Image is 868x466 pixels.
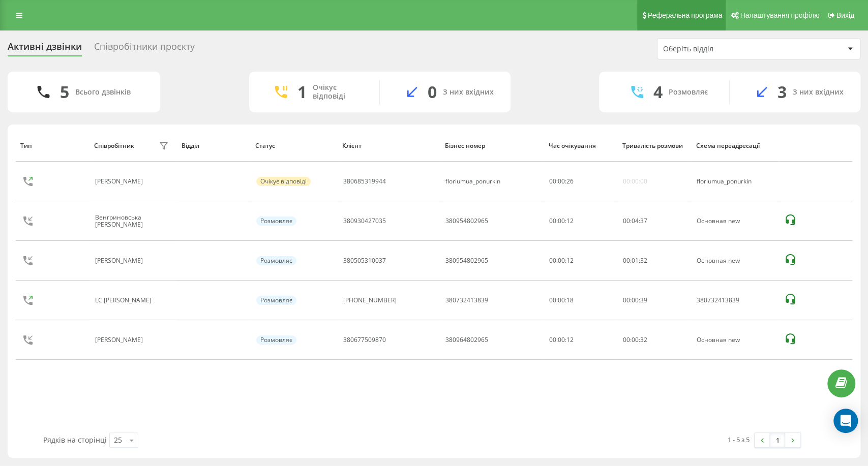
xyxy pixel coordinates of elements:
[343,218,386,225] div: 380930427035
[445,297,488,304] div: 380732413839
[20,142,84,149] div: Тип
[697,297,773,304] div: 380732413839
[313,83,364,101] div: Очікує відповіді
[445,257,488,264] div: 380954802965
[793,88,844,97] div: З них вхідних
[566,177,574,185] span: 26
[623,257,647,264] div: : :
[549,218,612,225] div: 00:00:12
[623,297,647,304] div: : :
[297,82,307,102] div: 1
[833,409,858,433] div: Open Intercom Messenger
[182,142,246,149] div: Відділ
[60,82,69,102] div: 5
[623,256,630,265] span: 00
[256,335,296,345] div: Розмовляє
[343,257,386,264] div: 380505310037
[663,45,785,53] div: Оберіть відділ
[623,335,630,344] span: 00
[8,41,82,57] div: Активні дзвінки
[255,142,333,149] div: Статус
[728,434,750,445] div: 1 - 5 з 5
[622,142,686,149] div: Тривалість розмови
[549,177,556,185] span: 00
[770,433,785,447] a: 1
[697,257,773,264] div: Основная new
[95,257,145,264] div: [PERSON_NAME]
[445,178,500,185] div: floriumua_ponurkin
[256,216,296,226] div: Розмовляє
[445,218,488,225] div: 380954802965
[696,142,773,149] div: Схема переадресації
[549,257,612,264] div: 00:00:12
[669,88,708,97] div: Розмовляє
[342,142,435,149] div: Клієнт
[428,82,437,102] div: 0
[623,216,630,225] span: 00
[75,88,131,97] div: Всього дзвінків
[549,297,612,304] div: 00:00:18
[43,435,107,445] span: Рядків на сторінці
[632,256,639,265] span: 01
[95,214,157,229] div: Венгриновська [PERSON_NAME]
[94,142,134,149] div: Співробітник
[256,256,296,265] div: Розмовляє
[256,296,296,305] div: Розмовляє
[558,177,565,185] span: 00
[256,177,311,186] div: Очікує відповіді
[836,11,854,19] span: Вихід
[640,296,647,304] span: 39
[653,82,663,102] div: 4
[343,178,386,185] div: 380685319944
[623,178,647,185] div: 00:00:00
[640,256,647,265] span: 32
[549,178,574,185] div: : :
[343,336,386,344] div: 380677509870
[740,11,819,19] span: Налаштування профілю
[640,335,647,344] span: 32
[549,336,612,344] div: 00:00:12
[648,11,723,19] span: Реферальна програма
[640,216,647,225] span: 37
[697,218,773,225] div: Основная new
[94,41,195,57] div: Співробітники проєкту
[95,297,154,304] div: LC [PERSON_NAME]
[697,336,773,344] div: Основная new
[632,216,639,225] span: 04
[114,435,122,445] div: 25
[343,297,397,304] div: [PHONE_NUMBER]
[623,296,630,304] span: 00
[549,142,613,149] div: Час очікування
[445,336,488,344] div: 380964802965
[444,142,538,149] div: Бізнес номер
[95,178,145,185] div: [PERSON_NAME]
[697,178,773,185] div: floriumua_ponurkin
[777,82,787,102] div: 3
[623,336,647,344] div: : :
[632,335,639,344] span: 00
[95,336,145,344] div: [PERSON_NAME]
[443,88,494,97] div: З них вхідних
[632,296,639,304] span: 00
[623,218,647,225] div: : :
